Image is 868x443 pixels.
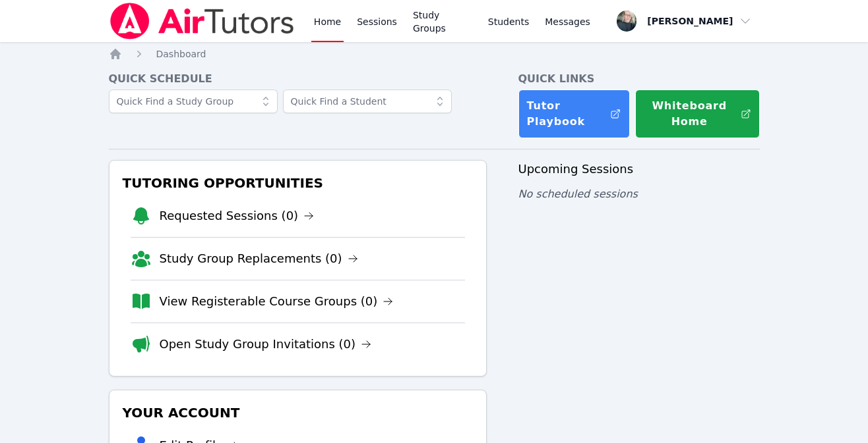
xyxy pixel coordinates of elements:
h4: Quick Links [518,71,760,87]
span: Dashboard [156,49,206,59]
a: Study Group Replacements (0) [160,249,358,268]
h3: Upcoming Sessions [518,160,760,178]
span: Messages [545,15,590,28]
h3: Your Account [120,401,476,425]
a: Open Study Group Invitations (0) [160,335,372,353]
a: Tutor Playbook [518,90,630,138]
h4: Quick Schedule [109,71,487,87]
a: View Registerable Course Groups (0) [160,292,394,311]
h3: Tutoring Opportunities [120,171,476,195]
input: Quick Find a Student [283,90,452,113]
img: Air Tutors [109,3,295,39]
a: Dashboard [156,47,206,61]
a: Requested Sessions (0) [160,207,315,225]
span: No scheduled sessions [518,188,638,200]
input: Quick Find a Study Group [109,90,278,113]
button: Whiteboard Home [635,90,760,138]
nav: Breadcrumb [109,47,760,61]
